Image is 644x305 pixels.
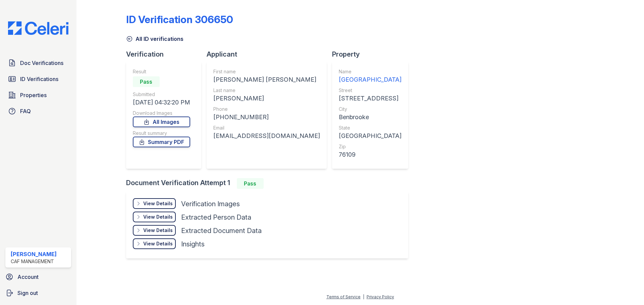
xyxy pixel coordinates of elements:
[339,150,401,159] div: 76109
[126,13,233,25] div: ID Verification 306650
[126,50,207,59] div: Verification
[11,250,57,258] div: [PERSON_NAME]
[143,240,173,247] div: View Details
[5,72,71,86] a: ID Verifications
[339,87,401,94] div: Street
[133,117,190,127] a: All Images
[339,106,401,112] div: City
[207,50,332,59] div: Applicant
[5,104,71,118] a: FAQ
[20,107,31,115] span: FAQ
[181,226,262,235] div: Extracted Document Data
[213,75,320,84] div: [PERSON_NAME] [PERSON_NAME]
[20,75,58,83] span: ID Verifications
[143,214,173,220] div: View Details
[213,106,320,112] div: Phone
[339,68,401,84] a: Name [GEOGRAPHIC_DATA]
[133,68,190,75] div: Result
[213,125,320,131] div: Email
[326,294,361,299] a: Terms of Service
[133,130,190,137] div: Result summary
[20,59,63,67] span: Doc Verifications
[339,94,401,103] div: [STREET_ADDRESS]
[339,75,401,84] div: [GEOGRAPHIC_DATA]
[339,125,401,131] div: State
[17,273,39,281] span: Account
[3,270,74,284] a: Account
[339,68,401,75] div: Name
[133,110,190,117] div: Download Images
[339,112,401,122] div: Benbrooke
[181,239,205,249] div: Insights
[213,131,320,141] div: [EMAIL_ADDRESS][DOMAIN_NAME]
[17,289,38,297] span: Sign out
[3,21,74,35] img: CE_Logo_Blue-a8612792a0a2168367f1c8372b55b34899dd931a85d93a1a3d3e32e68fde9ad4.png
[181,213,251,222] div: Extracted Person Data
[181,199,240,209] div: Verification Images
[20,91,47,99] span: Properties
[133,76,160,87] div: Pass
[143,227,173,234] div: View Details
[133,98,190,107] div: [DATE] 04:32:20 PM
[5,88,71,102] a: Properties
[339,131,401,141] div: [GEOGRAPHIC_DATA]
[332,50,414,59] div: Property
[3,286,74,300] a: Sign out
[126,35,183,43] a: All ID verifications
[11,258,57,265] div: CAF Management
[5,56,71,70] a: Doc Verifications
[367,294,394,299] a: Privacy Policy
[126,178,414,189] div: Document Verification Attempt 1
[237,178,264,189] div: Pass
[339,143,401,150] div: Zip
[213,112,320,122] div: [PHONE_NUMBER]
[133,91,190,98] div: Submitted
[133,137,190,147] a: Summary PDF
[213,68,320,75] div: First name
[213,87,320,94] div: Last name
[143,200,173,207] div: View Details
[363,294,364,299] div: |
[213,94,320,103] div: [PERSON_NAME]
